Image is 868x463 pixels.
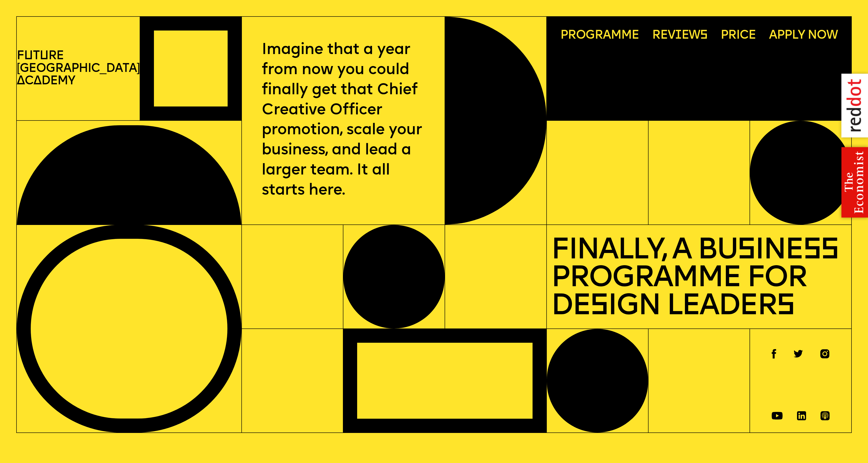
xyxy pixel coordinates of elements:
a: Spotify [821,407,830,416]
span: u [40,50,48,62]
a: Twitter [794,345,803,353]
a: Instagram [820,345,830,354]
span: A [17,75,25,87]
p: Imagine that a year from now you could finally get that Chief Creative Officer promotion, scale y... [262,40,425,201]
span: Apply now [769,29,838,42]
a: Future[GEOGRAPHIC_DATA]Academy [17,50,140,87]
span: i [675,29,682,41]
span: Programme [560,29,639,42]
span: Price [721,29,756,42]
p: Finally, a Business Programme for Design Leaders [551,232,847,321]
p: F t re [GEOGRAPHIC_DATA] c demy [17,50,140,87]
a: Linkedin [797,407,806,416]
span: Rev ews [652,29,708,42]
a: Facebook [772,345,776,355]
span: u [24,50,33,62]
span: a [33,75,41,87]
a: Youtube [772,407,783,415]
